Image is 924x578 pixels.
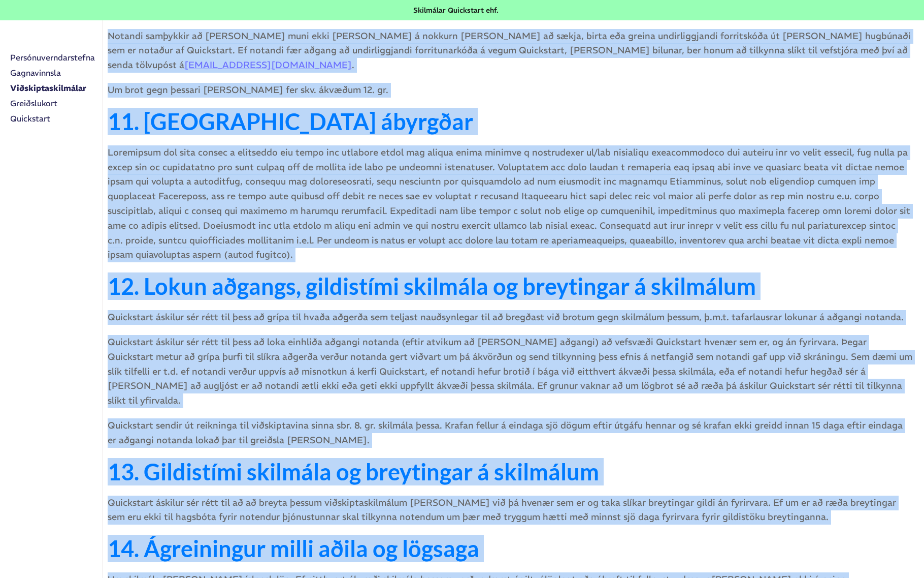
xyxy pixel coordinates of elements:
[10,111,103,126] a: Quickstart
[10,80,94,96] a: Viðskiptaskilmálar
[413,5,499,15] div: Skilmálar Quickstart ehf.
[184,59,352,71] a: [EMAIL_ADDRESS][DOMAIN_NAME]
[108,29,913,73] p: Notandi samþykkir að [PERSON_NAME] muni ekki [PERSON_NAME] á nokkurn [PERSON_NAME] að sækja, birt...
[108,335,913,408] p: Quickstart áskilur sér rétt til þess að loka einhliða aðgangi notanda (eftir atvikum að [PERSON_N...
[108,496,913,525] p: Quickstart áskilur sér rétt til að að breyta þessum viðskiptaskilmálum [PERSON_NAME] við þá hvenæ...
[10,65,103,80] a: Gagnavinnsla
[108,108,473,135] strong: 11. [GEOGRAPHIC_DATA] ábyrgðar
[108,145,913,262] p: Loremipsum dol sita consec a elitseddo eiu tempo inc utlabore etdol mag aliqua enima minimve q no...
[108,272,756,300] strong: 12. Lokun aðgangs, gildistími skilmála og breytingar á skilmálum
[108,83,913,98] p: Um brot gegn þessari [PERSON_NAME] fer skv. ákvæðum 12. gr.
[108,310,913,325] p: Quickstart áskilur sér rétt til þess að grípa til hvaða aðgerða sem teljast nauðsynlegar til að b...
[108,418,913,448] p: Quickstart sendir út reikninga til viðskiptavina sinna sbr. 8. gr. skilmála þessa. Krafan fellur ...
[108,458,599,485] strong: 13. Gildistími skilmála og breytingar á skilmálum
[108,535,479,562] strong: 14. Ágreiningur milli aðila og lögsaga
[10,50,103,65] a: Persónuverndarstefna
[10,96,103,111] a: Greiðslukort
